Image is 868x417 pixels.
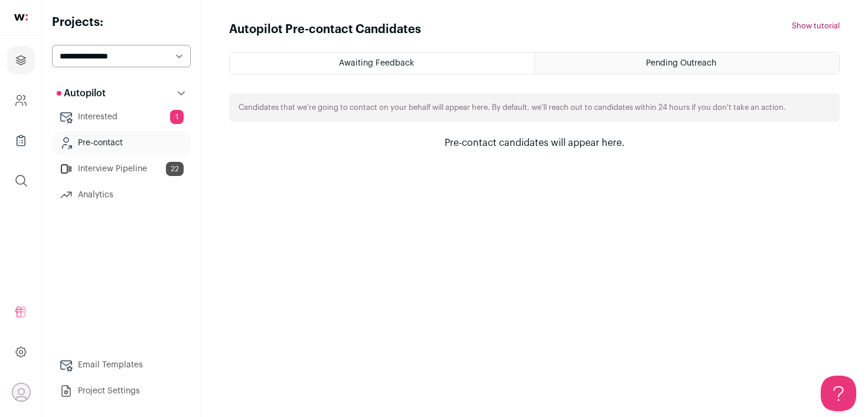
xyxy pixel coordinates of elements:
[646,59,716,67] span: Pending Outreach
[170,110,184,124] span: 1
[52,14,191,31] h2: Projects:
[387,136,682,150] div: Pre-contact candidates will appear here.
[535,53,839,74] a: Pending Outreach
[7,46,35,74] a: Projects
[52,157,191,181] a: Interview Pipeline22
[52,105,191,129] a: Interested1
[339,59,414,67] span: Awaiting Feedback
[166,162,184,176] span: 22
[52,353,191,377] a: Email Templates
[792,21,840,31] button: Show tutorial
[821,376,856,411] iframe: Help Scout Beacon - Open
[229,93,840,122] div: Candidates that we're going to contact on your behalf will appear here. By default, we'll reach o...
[7,86,35,115] a: Company and ATS Settings
[229,21,421,38] h1: Autopilot Pre-contact Candidates
[52,183,191,207] a: Analytics
[52,82,191,105] button: Autopilot
[7,126,35,155] a: Company Lists
[57,86,106,100] p: Autopilot
[52,131,191,155] a: Pre-contact
[52,379,191,403] a: Project Settings
[14,14,28,21] img: wellfound-shorthand-0d5821cbd27db2630d0214b213865d53afaa358527fdda9d0ea32b1df1b89c2c.svg
[12,383,31,402] button: Open dropdown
